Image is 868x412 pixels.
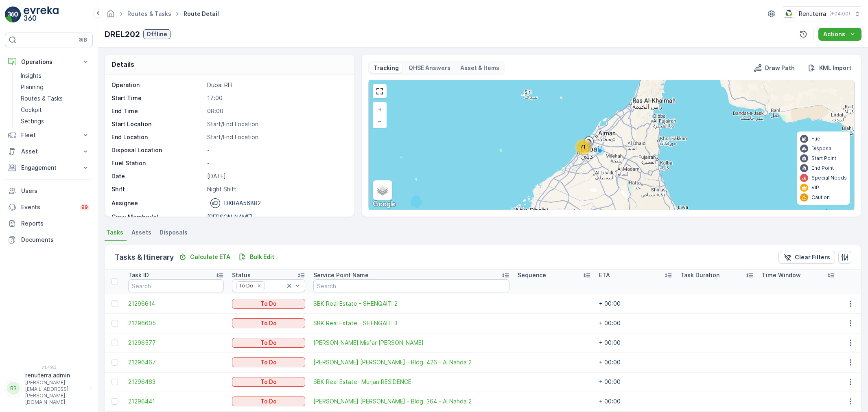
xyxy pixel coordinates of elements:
[313,300,509,308] a: SBK Real Estate - SHENQAITI 2
[580,144,586,150] span: 71
[819,64,851,72] p: KML Import
[750,63,798,73] button: Draw Path
[207,107,346,115] p: 08:00
[260,358,277,366] p: To Do
[313,279,509,292] input: Search
[21,94,63,103] p: Routes & Tasks
[128,397,224,405] a: 21296441
[374,115,386,127] a: Zoom Out
[21,83,44,91] p: Planning
[313,397,509,405] span: [PERSON_NAME] [PERSON_NAME] - Bldg. 364 - Al Nahda 2
[21,203,75,211] p: Events
[207,81,346,89] p: Dubai REL
[818,28,861,41] button: Actions
[313,339,509,347] a: Mr. Ghanim Misfar Mansoori
[811,155,836,162] p: Start Point
[378,118,382,125] span: −
[232,271,251,279] p: Status
[112,185,204,193] p: Shift
[131,228,151,237] span: Assets
[5,183,93,199] a: Users
[207,146,346,154] p: -
[250,253,274,261] p: Bulk Edit
[21,219,90,228] p: Reports
[17,104,93,116] a: Cockpit
[313,271,369,279] p: Service Point Name
[5,7,21,23] img: logo
[235,252,278,262] button: Bulk Edit
[21,106,42,114] p: Cockpit
[313,378,509,386] a: SBK Real Estate- Murjan RESIDENCE
[313,339,509,347] span: [PERSON_NAME] Misfar [PERSON_NAME]
[21,131,77,139] p: Fleet
[24,7,59,23] img: logo_light-DOdMpM7g.png
[112,146,204,154] p: Disposal Location
[190,253,230,261] p: Calculate ETA
[112,398,118,405] div: Toggle Row Selected
[5,365,93,370] span: v 1.49.3
[106,228,123,237] span: Tasks
[7,382,20,395] div: RR
[112,120,204,128] p: Start Location
[595,294,676,313] td: + 00:00
[128,378,224,386] a: 21296463
[207,185,346,193] p: Night Shift
[374,85,386,97] a: View Fullscreen
[128,271,149,279] p: Task ID
[207,213,257,220] p: [PERSON_NAME]...
[25,371,86,379] p: renuterra.admin
[369,80,854,210] div: 0
[313,358,509,366] a: ABDULRAHMAN AHMAD ABDULRAHMAN ALMUTAWA - Bldg. 426 - Al Nahda 2
[112,300,118,307] div: Toggle Row Selected
[105,28,140,40] p: DREL202
[128,339,224,347] a: 21296577
[224,199,261,207] p: DXBAA56882
[260,319,277,327] p: To Do
[313,397,509,405] a: AHMAD BUTI SAEED AL MUHAIRBI - Bldg. 364 - Al Nahda 2
[5,160,93,176] button: Engagement
[255,283,264,289] div: Remove To Do
[112,213,204,221] p: Crew Member(s)
[5,232,93,248] a: Documents
[207,159,346,167] p: -
[207,94,346,102] p: 17:00
[374,181,391,199] a: Layers
[115,252,174,263] p: Tasks & Itinerary
[595,392,676,411] td: + 00:00
[595,353,676,372] td: + 00:00
[21,117,44,125] p: Settings
[811,175,847,181] p: Special Needs
[5,215,93,232] a: Reports
[79,37,87,43] p: ⌘B
[460,64,499,72] p: Asset & Items
[81,204,88,210] p: 99
[260,378,277,386] p: To Do
[128,300,224,308] a: 21296614
[783,9,796,18] img: Screenshot_2024-07-26_at_13.33.01.png
[371,199,398,210] a: Open this area in Google Maps (opens a new window)
[811,184,819,191] p: VIP
[143,29,171,39] button: Offline
[128,319,224,327] a: 21296605
[112,320,118,327] div: Toggle Row Selected
[260,300,277,308] p: To Do
[112,94,204,102] p: Start Time
[21,72,42,80] p: Insights
[127,10,171,17] a: Routes & Tasks
[518,271,546,279] p: Sequence
[21,236,90,244] p: Documents
[182,10,221,18] span: Route Detail
[175,252,234,262] button: Calculate ETA
[811,165,834,171] p: End Point
[260,339,277,347] p: To Do
[25,379,86,405] p: [PERSON_NAME][EMAIL_ADDRESS][PERSON_NAME][DOMAIN_NAME]
[5,54,93,70] button: Operations
[374,64,399,72] p: Tracking
[313,358,509,366] span: [PERSON_NAME] [PERSON_NAME] - Bldg. 426 - Al Nahda 2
